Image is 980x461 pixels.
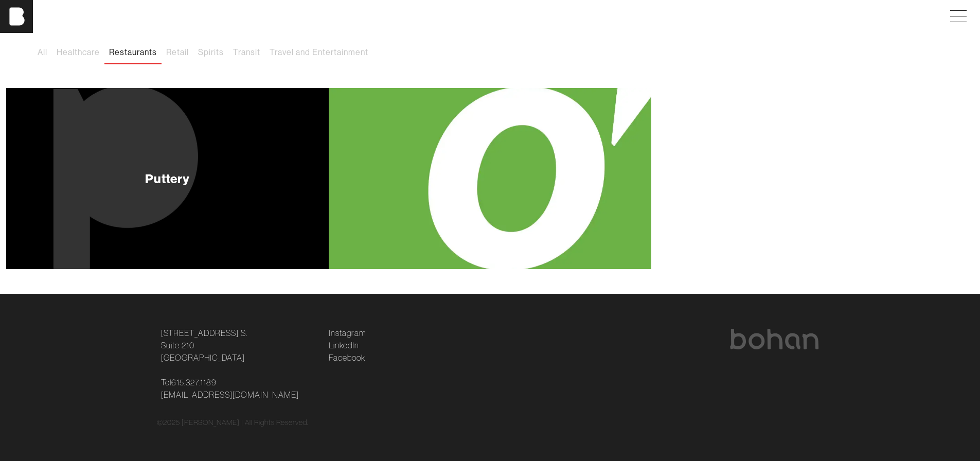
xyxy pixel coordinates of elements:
p: Tel [161,376,316,401]
button: Transit [228,42,265,63]
a: LinkedIn [329,339,359,351]
a: [STREET_ADDRESS] S.Suite 210[GEOGRAPHIC_DATA] [161,327,247,364]
a: Puttery [6,88,329,270]
button: Healthcare [52,42,104,63]
button: Travel and Entertainment [265,42,373,63]
button: Restaurants [104,42,162,63]
button: Retail [162,42,193,63]
button: Spirits [193,42,228,63]
a: [EMAIL_ADDRESS][DOMAIN_NAME] [161,388,299,401]
a: 615.327.1189 [171,376,217,388]
img: bohan logo [729,329,819,349]
button: All [33,42,52,63]
p: [PERSON_NAME] | All Rights Reserved. [182,417,309,428]
div: Puttery [145,172,190,185]
a: Instagram [329,327,366,339]
a: Facebook [329,351,365,364]
div: © 2025 [157,417,824,428]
